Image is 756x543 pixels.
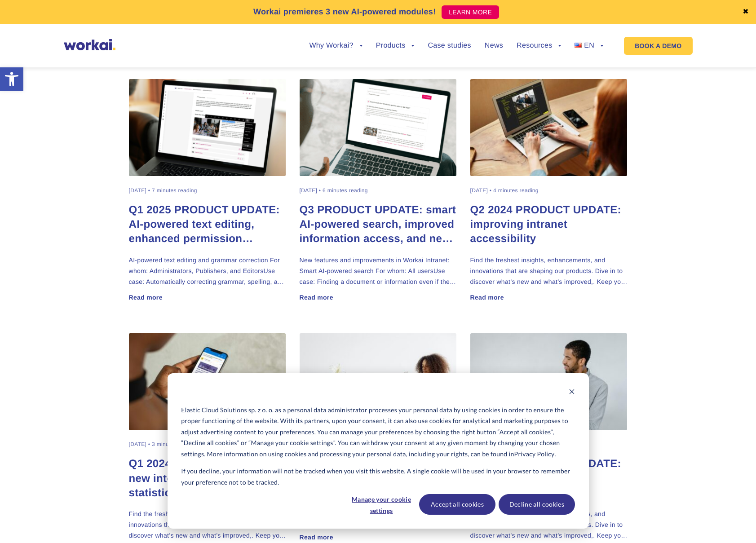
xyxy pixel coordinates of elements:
a: Q1 2025 PRODUCT UPDATE: AI-powered text editing, enhanced permission management, and smarter even... [129,203,286,246]
img: smart ai-powered search Workai platform on desktop [300,79,457,176]
p: AI-powered text editing and grammar correction For whom: Administrators, Publishers, and EditorsU... [129,255,286,287]
img: workai intranet accessibility - desktop view [470,79,628,176]
a: Read more [300,534,333,540]
a: Q3 PRODUCT UPDATE: smart AI-powered search, improved information access, and new mobile features [300,203,457,246]
a: Resources [517,42,561,49]
a: Products [376,42,415,49]
a: Case studies [428,42,471,49]
a: Read more [300,294,333,300]
a: LEARN MORE [442,5,499,19]
a: Why Workai? [309,42,362,49]
a: Read more [129,294,163,300]
button: Decline all cookies [499,494,575,515]
span: EN [584,42,594,49]
p: Workai premieres 3 new AI-powered modules! [253,6,436,18]
div: [DATE] • 4 minutes reading [470,188,539,194]
p: Elastic Cloud Solutions sp. z o. o. as a personal data administrator processes your personal data... [181,405,575,460]
a: Q2 2024 PRODUCT UPDATE: improving intranet accessibility [470,203,628,246]
p: New features and improvements in Workai Intranet: Smart AI-powered search For whom: All usersUse ... [300,255,457,287]
a: Read more [470,294,504,300]
a: News [485,42,503,49]
div: [DATE] • 3 minutes reading [129,441,197,447]
button: Dismiss cookie banner [569,387,575,398]
div: Cookie banner [168,373,589,529]
p: If you decline, your information will not be tracked when you visit this website. A single cookie... [181,466,575,488]
a: BOOK A DEMO [624,37,692,55]
iframe: Popup CTA [4,466,247,539]
a: ✖ [743,9,749,16]
div: [DATE] • 7 minutes reading [129,188,197,194]
div: [DATE] • 6 minutes reading [300,188,368,194]
button: Accept all cookies [419,494,495,515]
p: Find the freshest insights, enhancements, and innovations that are shaping our products. Dive in ... [470,255,628,287]
button: Manage your cookie settings [347,494,416,515]
a: Privacy Policy [514,449,555,460]
a: Q1 2024 PRODUCT UPDATE: new internal newsletter statistics features [129,457,286,500]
